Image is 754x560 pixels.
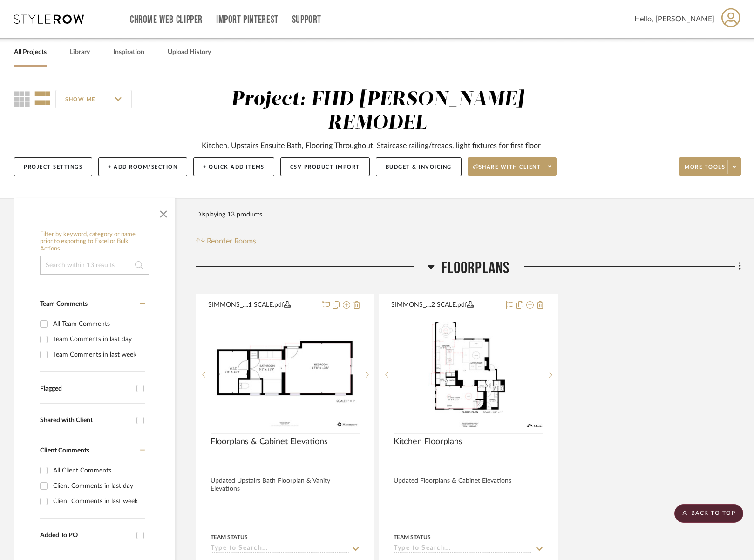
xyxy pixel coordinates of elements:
div: Team Status [211,533,248,541]
span: Hello, [PERSON_NAME] [634,13,714,25]
div: Kitchen, Upstairs Ensuite Bath, Flooring Throughout, Staircase railing/treads, light fixtures for... [202,140,541,151]
span: Client Comments [40,447,89,454]
a: Support [292,16,321,24]
button: Project Settings [14,157,92,176]
div: Added To PO [40,532,132,540]
input: Type to Search… [394,545,532,553]
scroll-to-top-button: BACK TO TOP [674,504,743,523]
button: Close [154,203,173,222]
span: Reorder Rooms [207,236,256,247]
a: Chrome Web Clipper [130,16,203,24]
button: + Add Room/Section [98,157,187,176]
input: Type to Search… [211,545,349,553]
div: Team Comments in last week [53,347,143,362]
div: All Client Comments [53,463,143,478]
button: CSV Product Import [280,157,370,176]
button: + Quick Add Items [193,157,274,176]
div: Flagged [40,385,132,393]
span: Floorplans [442,258,510,278]
button: SIMMONS_....2 SCALE.pdf [391,300,500,311]
h6: Filter by keyword, category or name prior to exporting to Excel or Bulk Actions [40,231,149,253]
button: SIMMONS_....1 SCALE.pdf [208,300,317,311]
a: All Projects [14,46,47,59]
a: Import Pinterest [216,16,279,24]
div: Team Comments in last day [53,332,143,347]
div: Displaying 13 products [196,205,262,224]
span: Share with client [473,163,541,177]
div: Project: FHD [PERSON_NAME] REMODEL [231,90,524,133]
div: All Team Comments [53,317,143,331]
span: Kitchen Floorplans [394,437,462,447]
a: Upload History [168,46,211,59]
input: Search within 13 results [40,256,149,275]
div: Client Comments in last week [53,494,143,509]
img: Kitchen Floorplans [394,322,542,427]
span: Floorplans & Cabinet Elevations [211,437,328,447]
button: Budget & Invoicing [376,157,462,176]
span: More tools [685,163,725,177]
a: Inspiration [113,46,144,59]
a: Library [70,46,90,59]
div: Shared with Client [40,417,132,425]
img: Floorplans & Cabinet Elevations [211,322,359,427]
div: 0 [394,316,543,433]
button: More tools [679,157,741,176]
div: Team Status [394,533,431,541]
div: Client Comments in last day [53,479,143,493]
span: Team Comments [40,301,88,307]
button: Share with client [468,157,557,176]
button: Reorder Rooms [196,236,256,247]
